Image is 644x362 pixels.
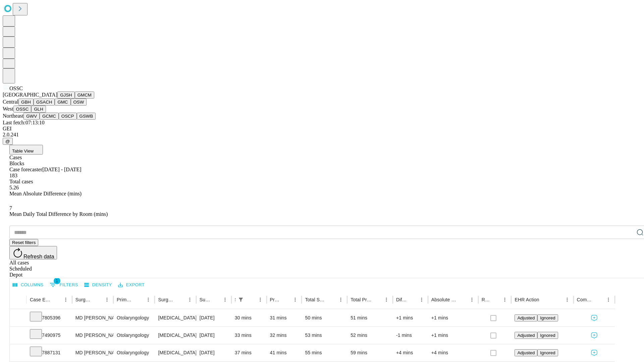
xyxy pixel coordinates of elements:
span: Adjusted [517,350,535,355]
span: 183 [9,173,17,178]
button: GMCM [75,92,94,99]
div: Surgery Date [200,297,210,302]
button: GCMC [40,113,59,120]
button: Sort [93,295,102,304]
button: Sort [408,295,417,304]
div: 59 mins [351,344,389,361]
div: +4 mins [396,344,425,361]
div: 2.0.241 [3,132,641,138]
div: -1 mins [396,327,425,344]
div: Difference [396,297,407,302]
div: EHR Action [515,297,539,302]
div: 7887131 [30,344,69,361]
button: Sort [372,295,382,304]
button: Sort [327,295,336,304]
button: Adjusted [515,332,537,339]
button: Expand [13,312,23,324]
button: Select columns [11,280,45,290]
button: Menu [185,295,195,304]
div: [DATE] [200,309,228,326]
button: Menu [562,295,572,304]
span: [GEOGRAPHIC_DATA] [3,92,57,98]
button: GSACH [34,99,55,106]
button: Menu [61,295,70,304]
button: Sort [246,295,256,304]
span: Total cases [9,179,33,184]
div: 30 mins [235,309,263,326]
div: GEI [3,126,641,132]
div: MD [PERSON_NAME] [PERSON_NAME] Md [75,309,110,326]
button: @ [3,138,13,145]
span: Central [3,99,18,105]
div: +1 mins [431,327,475,344]
div: MD [PERSON_NAME] [PERSON_NAME] Md [75,344,110,361]
button: Show filters [236,295,246,304]
span: Ignored [540,315,555,320]
div: 53 mins [305,327,344,344]
button: Export [116,280,146,290]
button: Sort [211,295,220,304]
button: OSSC [13,106,32,113]
div: Total Predicted Duration [351,297,372,302]
div: 37 mins [235,344,263,361]
button: Expand [13,347,23,359]
button: Reset filters [9,239,38,246]
span: @ [5,139,10,144]
div: 51 mins [351,309,389,326]
button: Ignored [537,332,558,339]
span: Case forecaster [9,167,42,172]
span: Ignored [540,333,555,338]
button: GSWB [77,113,96,120]
div: 1 active filter [236,295,246,304]
button: Menu [220,295,230,304]
button: Refresh data [9,246,57,259]
button: Menu [336,295,345,304]
button: Menu [102,295,112,304]
div: Primary Service [117,297,133,302]
div: Otolaryngology [117,327,151,344]
button: Sort [52,295,61,304]
div: +1 mins [431,309,475,326]
button: OSCP [59,113,77,120]
div: Scheduled In Room Duration [235,297,235,302]
div: 7805396 [30,309,69,326]
button: Menu [417,295,426,304]
span: 1 [54,278,60,284]
span: OSSC [9,85,23,91]
div: Surgery Name [158,297,175,302]
div: Otolaryngology [117,309,151,326]
div: 32 mins [270,327,299,344]
button: Expand [13,330,23,342]
span: Adjusted [517,315,535,320]
button: Ignored [537,314,558,321]
div: [MEDICAL_DATA] PRIMARY OR SECONDARY UNDER AGE [DEMOGRAPHIC_DATA] [158,344,193,361]
button: Menu [500,295,509,304]
div: Resolved in EHR [482,297,490,302]
button: GWV [23,113,40,120]
span: Adjusted [517,333,535,338]
div: [DATE] [200,327,228,344]
span: Ignored [540,350,555,355]
span: Mean Absolute Difference (mins) [9,191,82,196]
span: Table View [12,148,34,154]
button: Sort [176,295,185,304]
button: GBH [18,99,34,106]
div: Otolaryngology [117,344,151,361]
div: 33 mins [235,327,263,344]
div: Total Scheduled Duration [305,297,326,302]
div: 50 mins [305,309,344,326]
button: Menu [144,295,153,304]
button: Density [83,280,114,290]
button: GLH [31,106,46,113]
span: [DATE] - [DATE] [42,167,81,172]
button: Menu [290,295,300,304]
div: 7490975 [30,327,69,344]
div: 41 mins [270,344,299,361]
button: Sort [491,295,500,304]
div: Case Epic Id [30,297,51,302]
button: Adjusted [515,314,537,321]
div: +1 mins [396,309,425,326]
div: [MEDICAL_DATA] UNDER AGE [DEMOGRAPHIC_DATA] [158,327,193,344]
div: [MEDICAL_DATA] UNDER AGE [DEMOGRAPHIC_DATA] [158,309,193,326]
button: Sort [458,295,467,304]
